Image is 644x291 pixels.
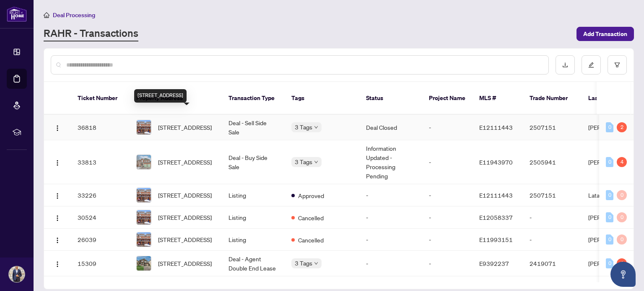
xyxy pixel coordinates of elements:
[359,206,422,229] td: -
[71,251,130,276] td: 15309
[422,115,473,140] td: -
[606,258,613,268] div: 0
[54,160,61,166] img: Logo
[606,234,613,245] div: 0
[71,115,130,140] td: 36818
[222,229,285,251] td: Listing
[422,251,473,276] td: -
[54,237,61,244] img: Logo
[158,235,212,244] span: [STREET_ADDRESS]
[222,206,285,229] td: Listing
[422,140,473,184] td: -
[54,261,61,268] img: Logo
[51,257,64,270] button: Logo
[137,188,151,202] img: thumbnail-img
[359,82,422,115] th: Status
[479,260,509,267] span: E9392237
[137,120,151,134] img: thumbnail-img
[137,210,151,224] img: thumbnail-img
[479,158,513,166] span: E11943970
[130,82,222,115] th: Property Address
[54,125,61,131] img: Logo
[295,157,312,167] span: 3 Tags
[359,115,422,140] td: Deal Closed
[606,190,613,200] div: 0
[71,184,130,206] td: 33226
[314,160,318,164] span: down
[51,155,64,169] button: Logo
[137,155,151,169] img: thumbnail-img
[51,121,64,134] button: Logo
[523,206,582,229] td: -
[158,213,212,222] span: [STREET_ADDRESS]
[298,235,324,245] span: Cancelled
[7,6,27,22] img: logo
[9,266,25,282] img: Profile Icon
[523,229,582,251] td: -
[295,122,312,132] span: 3 Tags
[479,124,513,131] span: E12111443
[359,229,422,251] td: -
[158,191,212,200] span: [STREET_ADDRESS]
[137,256,151,270] img: thumbnail-img
[137,232,151,247] img: thumbnail-img
[359,251,422,276] td: -
[71,229,130,251] td: 26039
[134,89,187,103] div: [STREET_ADDRESS]
[583,27,627,41] span: Add Transaction
[158,157,212,167] span: [STREET_ADDRESS]
[54,215,61,221] img: Logo
[479,214,513,221] span: E12058337
[222,115,285,140] td: Deal - Sell Side Sale
[523,82,582,115] th: Trade Number
[523,115,582,140] td: 2507151
[71,82,130,115] th: Ticket Number
[617,157,627,167] div: 4
[222,82,285,115] th: Transaction Type
[562,62,568,68] span: download
[298,191,324,200] span: Approved
[617,212,627,222] div: 0
[359,140,422,184] td: Information Updated - Processing Pending
[582,55,601,75] button: edit
[523,251,582,276] td: 2419071
[44,12,49,18] span: home
[617,234,627,245] div: 0
[314,125,318,129] span: down
[422,229,473,251] td: -
[158,123,212,132] span: [STREET_ADDRESS]
[479,236,513,243] span: E11993151
[523,140,582,184] td: 2505941
[44,26,138,41] a: RAHR - Transactions
[298,213,324,222] span: Cancelled
[71,206,130,229] td: 30524
[523,184,582,206] td: 2507151
[606,122,613,132] div: 0
[54,193,61,199] img: Logo
[576,27,634,41] button: Add Transaction
[606,157,613,167] div: 0
[295,258,312,268] span: 3 Tags
[51,233,64,246] button: Logo
[588,62,594,68] span: edit
[53,11,95,19] span: Deal Processing
[556,55,575,75] button: download
[610,262,636,287] button: Open asap
[617,122,627,132] div: 2
[606,212,613,222] div: 0
[222,184,285,206] td: Listing
[422,206,473,229] td: -
[479,191,513,199] span: E12111443
[617,258,627,268] div: 1
[422,184,473,206] td: -
[614,62,620,68] span: filter
[314,261,318,265] span: down
[51,211,64,224] button: Logo
[51,188,64,202] button: Logo
[71,140,130,184] td: 33813
[222,251,285,276] td: Deal - Agent Double End Lease
[285,82,359,115] th: Tags
[158,259,212,268] span: [STREET_ADDRESS]
[222,140,285,184] td: Deal - Buy Side Sale
[422,82,473,115] th: Project Name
